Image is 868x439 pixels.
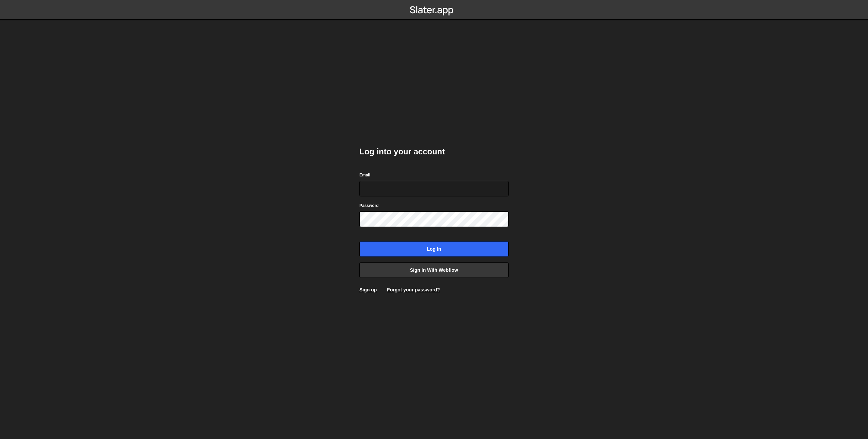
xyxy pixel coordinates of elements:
[359,202,379,209] label: Password
[359,262,509,278] a: Sign in with Webflow
[359,146,509,157] h2: Log into your account
[359,172,370,178] label: Email
[387,287,440,292] a: Forgot your password?
[359,241,509,257] input: Log in
[359,287,377,292] a: Sign up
